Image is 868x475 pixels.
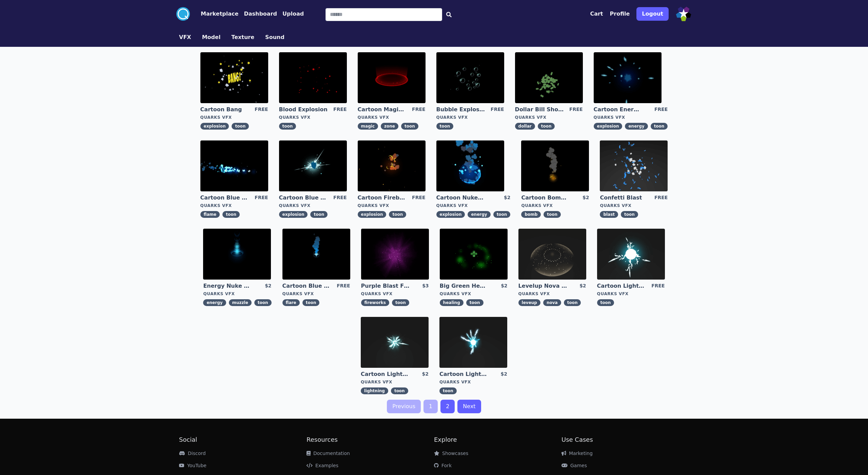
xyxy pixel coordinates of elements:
div: Quarks VFX [436,203,511,208]
div: Quarks VFX [200,203,268,208]
a: Previous [387,400,421,413]
a: Energy Nuke Muzzle Flash [203,282,252,290]
span: explosion [594,123,623,130]
a: Games [561,463,587,468]
span: toon [310,211,328,218]
span: healing [440,299,463,306]
div: FREE [654,106,668,113]
img: imgAlt [518,229,586,280]
div: Quarks VFX [594,115,668,120]
span: muzzle [229,299,252,306]
img: imgAlt [597,229,665,280]
a: Model [197,33,226,41]
span: zone [381,123,398,130]
div: Quarks VFX [515,115,583,120]
a: 1 [423,400,438,413]
span: toon [466,299,484,306]
a: Big Green Healing Effect [440,282,489,290]
a: YouTube [179,463,206,468]
button: VFX [179,33,191,41]
a: Cartoon Bang [200,106,249,113]
span: explosion [436,211,465,218]
a: Cartoon Blue Flamethrower [200,194,249,202]
input: Search [325,8,442,21]
img: imgAlt [521,140,589,191]
a: Levelup Nova Effect [518,282,567,290]
div: $2 [422,370,429,378]
a: Cartoon Blue Gas Explosion [279,194,328,202]
a: Sound [260,33,290,41]
div: FREE [333,194,347,202]
div: Quarks VFX [436,115,504,120]
div: $2 [583,194,589,202]
a: Marketplace [190,10,238,18]
span: leveup [518,299,540,306]
img: imgAlt [600,140,668,191]
div: FREE [255,194,268,202]
div: FREE [651,282,665,290]
img: imgAlt [436,52,504,103]
div: FREE [255,106,268,113]
div: Quarks VFX [440,291,508,297]
a: Cartoon Lightning Ball Explosion [361,370,410,378]
div: Quarks VFX [600,203,668,208]
span: toon [564,299,581,306]
div: Quarks VFX [358,203,426,208]
button: Model [202,33,221,41]
span: toon [279,123,296,130]
span: toon [538,123,555,130]
h2: Resources [307,435,434,444]
div: FREE [333,106,347,113]
a: Cartoon Fireball Explosion [358,194,407,202]
a: Bubble Explosion [436,106,485,113]
a: Cartoon Nuke Energy Explosion [436,194,485,202]
span: toon [493,211,511,218]
h2: Explore [434,435,561,444]
h2: Use Cases [561,435,689,444]
button: Marketplace [201,10,238,18]
div: $2 [504,194,510,202]
div: FREE [654,194,668,202]
a: Logout [636,4,669,23]
a: Confetti Blast [600,194,649,202]
div: Quarks VFX [282,291,350,297]
img: imgAlt [361,229,429,280]
div: FREE [569,106,583,113]
img: imgAlt [358,52,426,103]
h2: Social [179,435,307,444]
div: FREE [412,194,425,202]
span: toon [302,299,320,306]
div: FREE [337,282,350,290]
button: Sound [265,33,284,41]
span: fireworks [361,299,389,306]
button: Texture [231,33,254,41]
div: $3 [422,282,429,290]
div: $2 [265,282,271,290]
img: imgAlt [439,317,507,368]
img: imgAlt [440,229,508,280]
a: Cartoon Lightning Ball [597,282,646,290]
div: Quarks VFX [597,291,665,297]
a: Examples [307,463,338,468]
span: toon [392,299,409,306]
span: toon [232,123,249,130]
a: Cartoon Magic Zone [358,106,407,113]
span: energy [203,299,226,306]
div: Quarks VFX [279,115,347,120]
div: Quarks VFX [521,203,589,208]
span: toon [389,211,406,218]
img: profile [675,6,692,22]
button: Cart [590,10,603,18]
span: toon [401,123,418,130]
span: explosion [279,211,308,218]
a: Dollar Bill Shower [515,106,564,113]
div: $2 [501,282,507,290]
span: blast [600,211,618,218]
span: dollar [515,123,535,130]
img: imgAlt [279,52,347,103]
span: toon [254,299,272,306]
img: imgAlt [436,140,504,191]
button: Dashboard [244,10,277,18]
button: Profile [610,10,630,18]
